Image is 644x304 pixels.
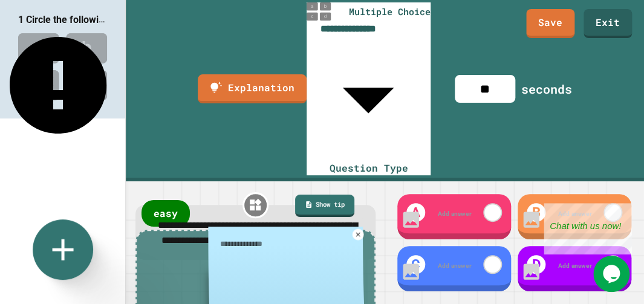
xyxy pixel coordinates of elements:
iframe: chat widget [593,256,632,292]
span: Multiple Choice [349,5,431,19]
iframe: chat widget [544,203,632,254]
a: Exit [584,9,632,38]
h1: D [527,255,545,274]
span: 1 Circle the following code snippet that correctly creates a variable cat and assigns it to the n... [18,13,527,25]
a: Show tip [295,195,354,217]
a: Explanation [198,74,307,103]
a: Save [526,9,574,38]
img: multiple-choice-thumbnail.png [307,2,331,21]
h1: B [527,203,545,222]
h1: A [406,203,425,222]
h1: C [406,255,425,274]
span: Question Type [329,161,408,174]
div: easy [141,200,190,227]
div: seconds [521,80,572,98]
